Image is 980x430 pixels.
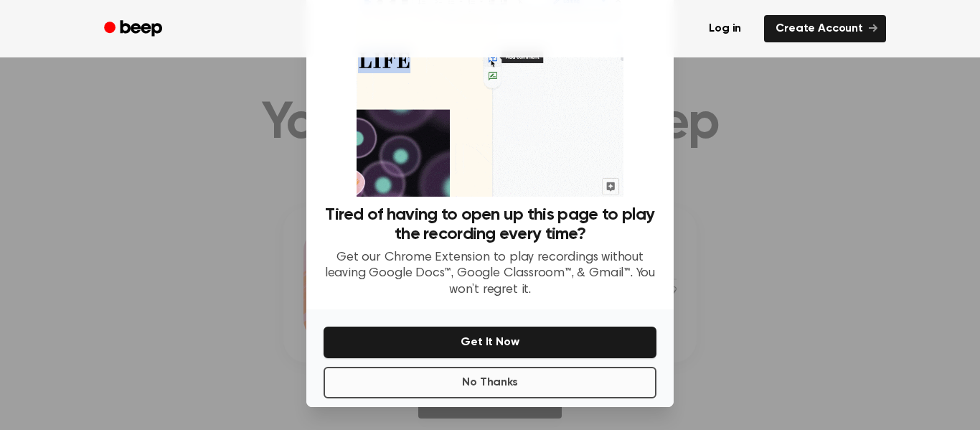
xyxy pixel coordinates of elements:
[324,250,656,299] p: Get our Chrome Extension to play recordings without leaving Google Docs™, Google Classroom™, & Gm...
[324,367,656,398] button: No Thanks
[764,15,886,42] a: Create Account
[324,205,656,244] h3: Tired of having to open up this page to play the recording every time?
[324,327,656,358] button: Get It Now
[94,15,175,43] a: Beep
[694,12,755,45] a: Log in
